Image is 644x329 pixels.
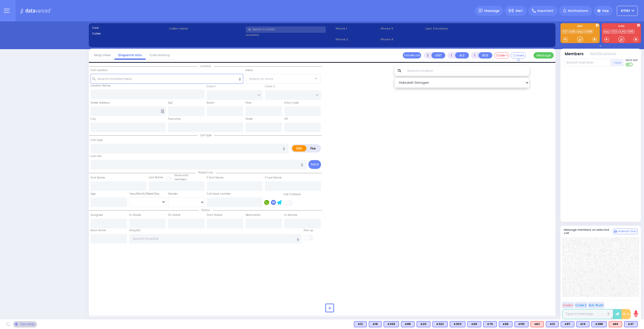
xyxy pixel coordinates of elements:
label: Cad: [92,26,167,30]
img: message.svg [479,9,482,13]
label: In Service [284,213,297,217]
label: First Name [91,176,105,180]
a: K398 [584,30,593,34]
span: Send text [625,58,638,62]
label: EMS [560,25,600,28]
label: City [91,117,96,121]
a: Call History [146,53,174,57]
label: Use Callback [284,192,301,196]
div: BLS [467,321,481,327]
label: Destination [246,213,261,217]
div: K322 [432,321,448,327]
div: K87 [561,321,574,327]
div: ALS [609,321,622,327]
label: Call Location [91,68,108,72]
div: K89 [401,321,415,327]
div: BLS [591,321,607,327]
span: Phone 1 [336,26,379,31]
input: Search a contact [246,26,326,33]
label: Entry Code [284,101,299,105]
span: Status [199,208,213,212]
a: Map View [90,53,114,57]
label: En Route [129,213,141,217]
span: Select an area [249,76,273,81]
a: bay [603,30,610,34]
button: Transfer call [403,52,421,58]
label: Back Home [91,228,106,232]
div: K18 [369,321,382,327]
a: M16 [569,30,576,34]
label: Age [91,192,96,196]
div: Year/Month/Week/Day [129,192,166,196]
label: ZIP [284,117,288,121]
div: BLS [576,321,589,327]
button: ALS-Rush [588,302,604,308]
div: ALS [531,321,544,327]
small: Share with [174,173,188,177]
button: Code-1 [494,52,509,58]
a: Dispatch info [114,53,146,57]
label: P Last Name [265,176,281,180]
label: Pick up [304,228,313,232]
button: Message [534,52,554,58]
label: Cross 1 [207,84,216,88]
label: Turn off text [625,62,633,67]
span: Alert [515,9,523,13]
label: Township [168,117,181,121]
label: Gender [168,192,178,196]
button: Code 1 [562,302,574,308]
label: Caller: [92,32,167,36]
div: M16 [609,321,622,327]
div: K333 [384,321,399,327]
label: Last Name [149,175,163,180]
div: BLS [561,321,574,327]
button: UNIT [431,52,445,58]
div: K101 [514,321,529,327]
button: Members [565,51,584,57]
label: Street Address [91,101,110,105]
div: K13 [546,321,559,327]
button: Code 2 [575,302,587,308]
input: Search hospital [129,234,302,244]
label: Apt [168,101,173,105]
span: Internal Chat [618,230,636,233]
span: Call type [197,133,214,137]
div: K12 [354,321,367,327]
label: Areas [246,68,253,72]
label: Fire [306,145,320,152]
a: bay [577,30,584,34]
div: K20 [417,321,430,327]
button: Notifications [590,51,616,57]
div: BLS [450,321,465,327]
label: KJFD [602,25,641,28]
label: State [246,117,253,121]
label: Caller name [169,26,244,31]
label: Floor [246,101,252,105]
span: Phone 2 [336,37,379,42]
div: K398 [591,321,607,327]
div: K76 [483,321,497,327]
label: Location Name [91,84,110,88]
div: BLS [369,321,382,327]
span: Patient info [196,171,216,174]
label: Call Info [91,154,101,158]
div: K37 [624,321,638,327]
div: BLS [432,321,448,327]
div: K65 [499,321,512,327]
a: 595 [627,30,634,34]
span: Help [602,9,609,13]
div: M12 [531,321,544,327]
label: Call back number [207,192,231,196]
label: Room [207,101,214,105]
a: K37 [562,30,569,34]
label: P First Name [207,176,223,180]
img: Logo [20,8,53,14]
div: BLS [401,321,415,327]
div: See map [13,321,37,327]
div: BLS [499,321,512,327]
a: 1212 [611,30,618,34]
div: K14 [576,321,589,327]
span: Phone 3 [381,26,424,31]
button: KY101 [617,6,638,16]
div: BLS [417,321,430,327]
